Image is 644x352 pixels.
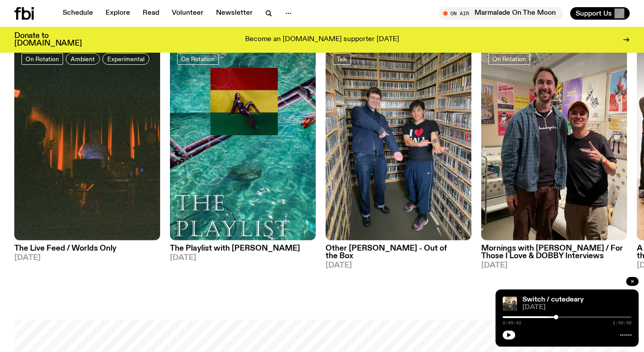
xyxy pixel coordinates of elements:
[14,240,160,262] a: The Live Feed / Worlds Only[DATE]
[170,46,316,240] img: The poster for this episode of The Playlist. It features the album artwork for Amaarae's BLACK ST...
[100,7,136,20] a: Explore
[492,55,526,62] span: On Rotation
[439,7,563,20] button: On AirMarmalade On The Moon
[14,245,160,252] h3: The Live Feed / Worlds Only
[170,254,316,262] span: [DATE]
[57,7,98,20] a: Schedule
[21,53,63,65] a: On Rotation
[245,36,399,44] p: Become an [DOMAIN_NAME] supporter [DATE]
[25,55,59,62] span: On Rotation
[488,53,530,65] a: On Rotation
[170,245,316,252] h3: The Playlist with [PERSON_NAME]
[326,46,471,240] img: Matt Do & Other Joe
[326,240,471,269] a: Other [PERSON_NAME] - Out of the Box[DATE]
[170,240,316,262] a: The Playlist with [PERSON_NAME][DATE]
[522,296,584,303] a: Switch / cutedeary
[166,7,209,20] a: Volunteer
[481,262,627,269] span: [DATE]
[481,245,627,260] h3: Mornings with [PERSON_NAME] / For Those I Love & DOBBY Interviews
[181,55,215,62] span: On Rotation
[337,55,347,62] span: Talk
[613,321,631,325] span: 1:59:58
[177,53,219,65] a: On Rotation
[71,55,95,62] span: Ambient
[503,321,521,325] span: 0:49:42
[570,7,630,20] button: Support Us
[333,53,351,65] a: Talk
[14,254,160,262] span: [DATE]
[14,32,82,47] h3: Donate to [DOMAIN_NAME]
[66,53,100,65] a: Ambient
[522,304,631,311] span: [DATE]
[102,53,149,65] a: Experimental
[137,7,165,20] a: Read
[576,9,612,17] span: Support Us
[326,262,471,269] span: [DATE]
[481,46,627,240] img: DOBBY and Ben in the fbi.radio studio, standing in front of some tour posters
[14,46,160,240] img: A grainy film image of shadowy band figures on stage, with red light behind them
[503,297,517,311] img: A warm film photo of the switch team sitting close together. from left to right: Cedar, Lau, Sand...
[481,240,627,269] a: Mornings with [PERSON_NAME] / For Those I Love & DOBBY Interviews[DATE]
[326,245,471,260] h3: Other [PERSON_NAME] - Out of the Box
[107,55,144,62] span: Experimental
[211,7,258,20] a: Newsletter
